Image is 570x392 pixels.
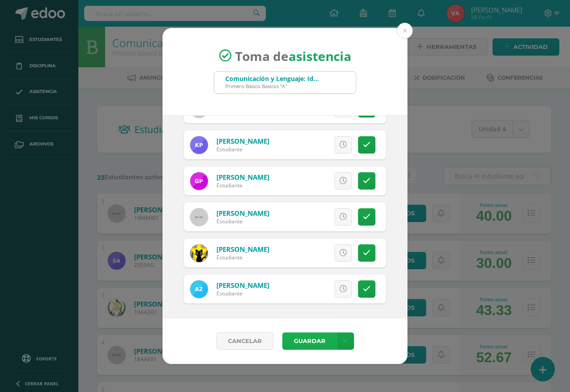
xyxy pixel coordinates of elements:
img: d8d464d74bffd236a8736718e73ed692.png [190,172,208,190]
div: Estudiante [216,290,269,297]
img: 17f110476ca403a9127798d0dc1380a3.png [190,136,208,154]
img: 3b6b5aa041a2bf9469fd42faca956f3e.png [190,280,208,298]
a: Cancelar [216,332,273,350]
strong: asistencia [289,47,351,64]
div: Primero Básico Basicos "A" [225,83,319,89]
div: Estudiante [216,145,269,153]
div: Estudiante [216,182,269,189]
input: Busca un grado o sección aquí... [214,72,356,93]
img: 60x60 [190,208,208,226]
a: [PERSON_NAME] [216,281,269,290]
a: [PERSON_NAME] [216,245,269,254]
img: 423c5faa956ac28960436c81ca760b54.png [190,244,208,262]
button: Guardar [282,332,337,350]
a: [PERSON_NAME] [216,209,269,218]
div: Comunicación y Lenguaje: Idioma Español [225,74,319,83]
a: [PERSON_NAME] [216,137,269,145]
span: Toma de [235,47,351,64]
div: Estudiante [216,254,269,261]
a: [PERSON_NAME] [216,173,269,182]
button: Close (Esc) [397,23,413,39]
div: Estudiante [216,218,269,225]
